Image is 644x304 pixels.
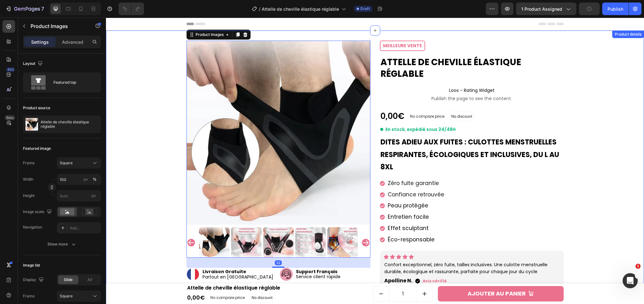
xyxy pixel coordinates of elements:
div: Display [23,276,45,284]
div: px [84,177,88,182]
span: Peau protégée [282,184,322,192]
span: All [87,277,92,283]
button: Square [57,157,101,169]
div: Product details [508,14,537,20]
span: Effet sculptant [282,207,323,214]
p: Product Images [31,22,84,30]
span: Square [60,160,73,166]
div: Featured top [53,75,92,90]
strong: Dites adieu aux fuites : culottes menstruelles respirantes, écologiques et inclusives, du L au 8XL [275,120,453,154]
div: Add... [70,225,99,231]
p: Service client rapide [190,256,255,262]
button: Publish [602,3,629,15]
div: Publish [608,6,623,12]
div: Layout [23,59,44,68]
button: px [91,176,98,183]
iframe: Intercom live chat [623,273,638,288]
button: Carousel Next Arrow [256,221,264,229]
button: Show more [23,239,101,250]
div: Featured image [23,146,51,151]
div: Undo/Redo [119,3,144,15]
div: Image scale [23,208,53,216]
span: Publish the page to see the content. [274,78,458,84]
span: Draft [360,6,370,12]
div: Product Images [88,14,119,20]
p: Attelle de cheville élastique réglable [41,120,98,129]
label: Frame [23,293,35,299]
h1: Attelle de cheville élastique réglable [80,267,232,274]
img: gempages_518127932686730400-6041fc90-934d-4329-8fb6-c7ad594b95e2.png [80,250,93,263]
div: 32 [169,243,176,248]
button: % [82,176,90,183]
p: Confort exceptionnel, zéro fuite, tailles inclusives. Une culotte menstruelle durable, écologique... [278,244,453,258]
span: Confiance retrouvée [282,173,338,181]
iframe: Design area [106,18,644,304]
button: decrement [267,268,283,284]
span: Square [60,293,73,299]
span: 1 [636,264,641,269]
button: Square [57,290,101,302]
p: No discount [146,277,167,283]
div: 0,00€ [80,274,99,286]
button: increment [311,268,326,284]
strong: Apolline N. [278,259,306,267]
p: No compare price [304,97,338,101]
img: product feature img [25,118,38,131]
div: Show more [47,241,77,247]
p: MEILLEURE VENTE [275,24,318,32]
input: px [57,190,101,201]
span: Attelle de cheville élastique réglable [262,6,339,12]
button: AJOUTER AU PANIER [332,268,458,284]
label: Frame [23,160,35,166]
p: Partout en [GEOGRAPHIC_DATA] [97,257,170,262]
span: Slide [64,277,73,283]
div: Beta [5,115,15,120]
span: Entretien facile [282,195,323,203]
button: 7 [3,3,47,15]
div: 450 [6,67,15,72]
input: quantity [283,268,311,284]
span: Loox - Rating Widget [274,69,458,76]
strong: Livraison Gratuite [97,251,140,257]
p: No discount [345,96,366,102]
input: px% [57,174,101,185]
div: Navigation [23,224,42,230]
label: Height [23,193,35,199]
div: 0,00€ [274,93,299,105]
span: px [92,193,96,198]
div: Product source [23,105,50,111]
button: 1 product assigned [516,3,576,15]
div: Image list [23,262,40,268]
label: Width [23,177,33,182]
a: Attelle de cheville élastique réglable [274,38,458,63]
span: / [259,6,260,12]
span: Éco-responsable [282,218,329,226]
img: gempages_518127932686730400-b11e8b6a-087b-4c70-a9b6-bfc63614a918.png [174,250,187,263]
p: Advanced [62,39,83,45]
p: No compare price [104,278,139,282]
div: % [93,177,97,182]
p: En stock, expédié sous 24/48H [280,108,350,116]
strong: Support Français [190,251,231,257]
span: Zéro fuite garantie [282,162,333,169]
p: Avis vérifié [317,261,341,266]
p: Settings [31,39,49,45]
span: 1 product assigned [521,6,562,12]
p: 7 [41,5,44,13]
div: AJOUTER AU PANIER [362,271,420,281]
